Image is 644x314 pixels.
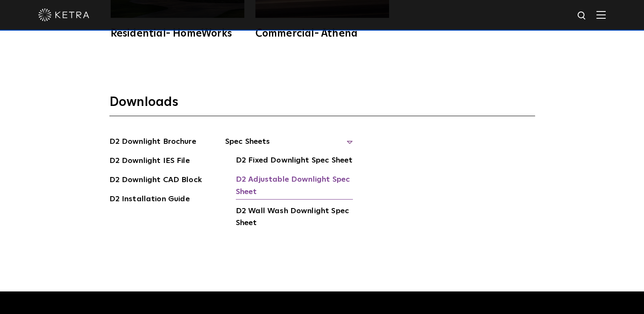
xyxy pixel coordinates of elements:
a: D2 Downlight IES File [109,155,190,168]
a: D2 Wall Wash Downlight Spec Sheet [236,205,353,231]
div: Residential- HomeWorks [111,29,244,39]
h3: Downloads [109,94,535,116]
a: D2 Adjustable Downlight Spec Sheet [236,174,353,200]
a: D2 Downlight Brochure [109,136,196,149]
a: D2 Installation Guide [109,193,190,207]
img: Hamburger%20Nav.svg [596,11,606,19]
div: Commercial- Athena [255,29,389,39]
a: D2 Downlight CAD Block [109,174,202,188]
img: ketra-logo-2019-white [38,9,89,21]
a: D2 Fixed Downlight Spec Sheet [236,154,352,168]
span: Spec Sheets [225,136,353,154]
img: search icon [577,11,587,21]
